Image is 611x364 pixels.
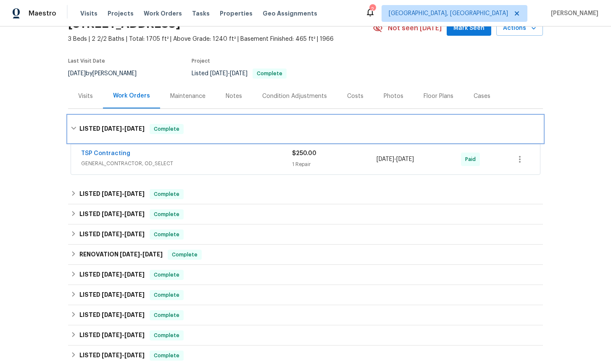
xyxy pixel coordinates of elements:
[144,9,182,18] span: Work Orders
[124,211,145,217] span: [DATE]
[68,71,86,76] span: [DATE]
[102,126,122,132] span: [DATE]
[102,126,145,132] span: -
[369,5,375,13] div: 2
[102,272,122,277] span: [DATE]
[124,191,145,197] span: [DATE]
[68,116,543,142] div: LISTED [DATE]-[DATE]Complete
[102,332,145,338] span: -
[150,190,183,198] span: Complete
[192,71,287,76] span: Listed
[68,265,543,285] div: LISTED [DATE]-[DATE]Complete
[102,231,122,237] span: [DATE]
[68,245,543,265] div: RENOVATION [DATE]-[DATE]Complete
[102,211,122,217] span: [DATE]
[79,209,145,219] h6: LISTED
[68,184,543,204] div: LISTED [DATE]-[DATE]Complete
[124,352,145,358] span: [DATE]
[424,92,453,100] div: Floor Plans
[253,71,286,76] span: Complete
[79,310,145,320] h6: LISTED
[150,210,183,219] span: Complete
[102,292,122,298] span: [DATE]
[150,331,183,340] span: Complete
[102,191,145,197] span: -
[81,159,292,168] span: GENERAL_CONTRACTOR, OD_SELECT
[124,332,145,338] span: [DATE]
[388,24,442,32] span: Not seen [DATE]
[292,150,316,156] span: $250.00
[102,352,145,358] span: -
[263,9,317,18] span: Geo Assignments
[81,150,130,156] a: TSP Contracting
[68,20,180,28] h2: [STREET_ADDRESS]
[377,155,414,164] span: -
[124,126,145,132] span: [DATE]
[102,312,145,318] span: -
[150,125,183,133] span: Complete
[120,251,140,257] span: [DATE]
[68,224,543,245] div: LISTED [DATE]-[DATE]Complete
[79,250,163,260] h6: RENOVATION
[102,312,122,318] span: [DATE]
[347,92,363,100] div: Costs
[169,251,201,259] span: Complete
[79,290,145,300] h6: LISTED
[29,9,56,18] span: Maestro
[150,271,183,279] span: Complete
[396,156,414,162] span: [DATE]
[447,21,491,36] button: Mark Seen
[220,9,253,18] span: Properties
[262,92,327,100] div: Condition Adjustments
[124,231,145,237] span: [DATE]
[79,124,145,134] h6: LISTED
[465,155,479,164] span: Paid
[78,92,93,100] div: Visits
[80,9,97,18] span: Visits
[102,292,145,298] span: -
[389,9,508,18] span: [GEOGRAPHIC_DATA], [GEOGRAPHIC_DATA]
[79,351,145,361] h6: LISTED
[102,211,145,217] span: -
[150,351,183,360] span: Complete
[68,325,543,346] div: LISTED [DATE]-[DATE]Complete
[102,352,122,358] span: [DATE]
[108,9,134,18] span: Projects
[79,330,145,340] h6: LISTED
[192,58,210,63] span: Project
[150,311,183,319] span: Complete
[377,156,394,162] span: [DATE]
[192,11,210,16] span: Tasks
[102,332,122,338] span: [DATE]
[150,291,183,299] span: Complete
[124,292,145,298] span: [DATE]
[226,92,242,100] div: Notes
[210,71,248,76] span: -
[230,71,248,76] span: [DATE]
[384,92,403,100] div: Photos
[548,9,598,18] span: [PERSON_NAME]
[210,71,228,76] span: [DATE]
[503,23,536,34] span: Actions
[68,305,543,325] div: LISTED [DATE]-[DATE]Complete
[68,35,373,43] span: 3 Beds | 2 2/2 Baths | Total: 1705 ft² | Above Grade: 1240 ft² | Basement Finished: 465 ft² | 1966
[68,69,147,79] div: by [PERSON_NAME]
[496,21,543,36] button: Actions
[102,231,145,237] span: -
[79,229,145,240] h6: LISTED
[170,92,205,100] div: Maintenance
[474,92,490,100] div: Cases
[150,230,183,239] span: Complete
[68,285,543,305] div: LISTED [DATE]-[DATE]Complete
[453,23,485,34] span: Mark Seen
[124,312,145,318] span: [DATE]
[68,58,105,63] span: Last Visit Date
[102,191,122,197] span: [DATE]
[142,251,163,257] span: [DATE]
[79,189,145,199] h6: LISTED
[113,92,150,100] div: Work Orders
[292,160,377,169] div: 1 Repair
[68,204,543,224] div: LISTED [DATE]-[DATE]Complete
[120,251,163,257] span: -
[124,272,145,277] span: [DATE]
